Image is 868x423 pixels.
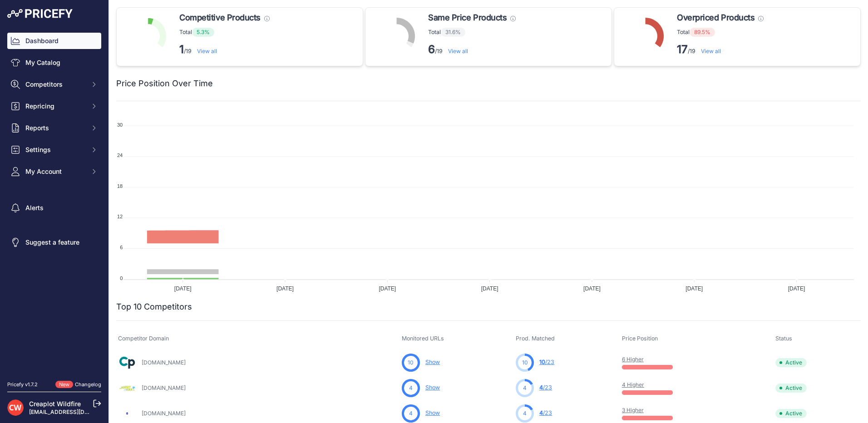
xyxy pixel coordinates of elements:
[142,384,186,391] a: [DOMAIN_NAME]
[379,285,396,292] tspan: [DATE]
[120,275,123,281] tspan: 0
[7,120,101,136] button: Reports
[116,300,192,313] h2: Top 10 Competitors
[142,410,186,417] a: [DOMAIN_NAME]
[276,285,294,292] tspan: [DATE]
[29,408,124,415] a: [EMAIL_ADDRESS][DOMAIN_NAME]
[622,407,644,413] a: 3 Higher
[516,335,555,342] span: Prod. Matched
[117,183,123,189] tspan: 18
[7,33,101,49] a: Dashboard
[539,409,552,416] a: 4/23
[428,28,516,37] p: Total
[622,381,644,388] a: 4 Higher
[179,43,184,56] strong: 1
[7,54,101,71] a: My Catalog
[775,409,807,418] span: Active
[174,285,192,292] tspan: [DATE]
[428,11,507,24] span: Same Price Products
[539,409,543,416] span: 4
[428,43,435,56] strong: 6
[539,359,545,365] span: 10
[192,28,214,37] span: 5.3%
[179,28,270,37] p: Total
[425,409,440,416] a: Show
[7,381,38,389] div: Pricefy v1.7.2
[583,285,601,292] tspan: [DATE]
[7,163,101,180] button: My Account
[539,384,552,391] a: 4/23
[408,359,414,367] span: 10
[25,145,85,154] span: Settings
[409,384,413,392] span: 4
[29,400,81,408] a: Creaplot Wildfire
[116,77,213,90] h2: Price Position Over Time
[55,381,73,389] span: New
[441,28,465,37] span: 31.6%
[425,384,440,391] a: Show
[539,384,543,391] span: 4
[677,11,755,24] span: Overpriced Products
[25,123,85,133] span: Reports
[7,142,101,158] button: Settings
[428,42,516,57] p: /19
[120,245,123,250] tspan: 6
[142,359,186,366] a: [DOMAIN_NAME]
[539,359,554,365] a: 10/23
[117,122,123,128] tspan: 30
[25,167,85,176] span: My Account
[25,80,85,89] span: Competitors
[448,48,468,54] a: View all
[686,285,703,292] tspan: [DATE]
[481,285,498,292] tspan: [DATE]
[775,358,807,367] span: Active
[7,9,73,18] img: Pricefy Logo
[409,409,413,418] span: 4
[7,76,101,93] button: Competitors
[690,28,715,37] span: 89.5%
[179,11,261,24] span: Competitive Products
[25,102,85,111] span: Repricing
[677,43,688,56] strong: 17
[788,285,805,292] tspan: [DATE]
[118,335,169,342] span: Competitor Domain
[7,200,101,216] a: Alerts
[677,28,764,37] p: Total
[197,48,217,54] a: View all
[402,335,444,342] span: Monitored URLs
[677,42,764,57] p: /19
[775,335,792,342] span: Status
[179,42,270,57] p: /19
[523,409,527,418] span: 4
[425,359,440,365] a: Show
[75,381,101,388] a: Changelog
[7,234,101,251] a: Suggest a feature
[622,335,658,342] span: Price Position
[117,214,123,219] tspan: 12
[523,384,527,392] span: 4
[7,33,101,370] nav: Sidebar
[775,384,807,393] span: Active
[701,48,721,54] a: View all
[117,152,123,158] tspan: 24
[522,359,528,367] span: 10
[622,356,644,363] a: 6 Higher
[7,98,101,114] button: Repricing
